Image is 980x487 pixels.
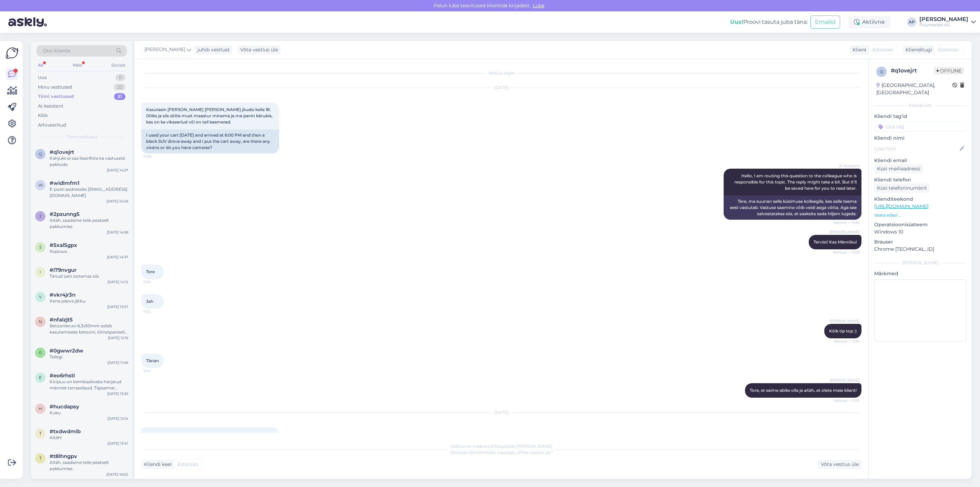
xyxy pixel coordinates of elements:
[141,85,861,91] div: [DATE]
[39,213,42,219] span: 2
[50,149,74,155] span: #q1ovejrt
[39,319,42,324] span: n
[833,250,859,255] span: Nähtud ✓ 11:09
[50,248,128,255] div: Хорошо.
[107,255,128,260] div: [DATE] 14:37
[50,186,128,199] div: E-posti aadressiks [EMAIL_ADDRESS][DOMAIN_NAME]
[143,368,169,374] span: 11:14
[818,460,861,469] div: Võta vestlus üle
[730,18,808,26] div: Proovi tasuta juba täna:
[237,45,281,54] div: Võta vestlus üle
[874,221,966,228] p: Operatsioonisüsteem
[50,180,80,186] span: #widlmfm1
[39,294,42,299] span: v
[938,46,959,53] span: Estonian
[107,230,128,235] div: [DATE] 14:58
[451,444,552,449] span: Vestlus on määratud kasutajale [PERSON_NAME]
[750,388,857,393] span: Tore, et saime abiks olla ja aitäh, et olete meie klient!
[143,279,169,285] span: 11:10
[830,378,859,383] span: [PERSON_NAME]
[874,102,966,109] div: Kliendi info
[107,391,128,396] div: [DATE] 13:29
[144,46,185,53] span: [PERSON_NAME]
[50,317,73,323] span: #nfalzjt5
[50,292,75,298] span: #vkr4jr3n
[903,46,932,53] div: Klienditugi
[143,309,169,314] span: 11:10
[38,93,74,100] div: Tiimi vestlused
[38,74,47,81] div: Uus
[919,17,968,22] div: [PERSON_NAME]
[38,103,63,110] div: AI Assistent
[108,335,128,340] div: [DATE] 12:16
[50,428,81,435] span: #txdwdmib
[39,431,42,436] span: t
[110,61,127,70] div: Socials
[39,456,42,461] span: t
[830,318,859,324] span: [PERSON_NAME]
[50,211,80,217] span: #2pzunng5
[40,269,41,275] span: i
[107,168,128,173] div: [DATE] 14:27
[108,416,128,421] div: [DATE] 12:14
[195,46,230,53] div: juhib vestlust
[834,163,859,168] span: AI Assistent
[919,17,976,28] a: [PERSON_NAME]Puumarket AS
[515,450,553,455] i: „Võtke vestlus üle”
[850,46,867,53] div: Klient
[146,432,268,462] span: Tere! Kas need nn eterniit plaadid on sama tugevad ja kas kõigil on üks laine, sest mul [PERSON_N...
[876,82,952,96] div: [GEOGRAPHIC_DATA], [GEOGRAPHIC_DATA]
[874,157,966,164] p: Kliendi email
[848,16,890,28] div: Aktiivne
[875,145,958,152] input: Lisa nimi
[146,299,153,304] span: Jah
[830,229,859,235] span: [PERSON_NAME]
[810,16,840,29] button: Emailid
[450,450,553,455] span: Vestluse ülevõtmiseks vajutage
[38,112,48,119] div: Kõik
[874,203,928,209] a: [URL][DOMAIN_NAME]
[724,196,861,220] div: Tere, ma suunan selle küsimuse kolleegile, kes selle teema eest vastutab. Vastuse saamine võib ve...
[874,228,966,236] p: Windows 10
[50,348,83,354] span: #0gwwr2dw
[874,238,966,246] p: Brauser
[107,304,128,309] div: [DATE] 13:57
[874,270,966,277] p: Märkmed
[874,246,966,253] p: Chrome [TECHNICAL_ID]
[108,441,128,446] div: [DATE] 13:41
[834,339,859,344] span: Nähtud ✓ 11:14
[50,267,76,273] span: #i79nvgur
[39,406,42,411] span: h
[874,113,966,120] p: Kliendi tag'id
[146,358,159,363] span: Tänan
[50,453,77,459] span: #t8lhngpv
[141,70,861,76] div: Vestlus algas
[50,459,128,472] div: Aitäh, saadame teile peatselt pakkumise.
[934,67,964,74] span: Offline
[43,47,70,54] span: Otsi kliente
[141,409,861,416] div: [DATE]
[874,196,966,203] p: Klienditeekond
[50,323,128,335] div: Betoonikruvi 6,3x50mm sobib kasutamiseks betooni, õõnespaneeli, kivi, loodusliku kivi ja õõnesplo...
[106,472,128,477] div: [DATE] 16:00
[38,84,72,91] div: Minu vestlused
[50,242,77,248] span: #5xal5gpx
[50,273,128,279] div: Tänud sain ootamas siis
[37,61,44,70] div: All
[108,279,128,285] div: [DATE] 14:12
[106,199,128,204] div: [DATE] 10:49
[834,398,859,403] span: Nähtud ✓ 11:14
[141,461,172,468] div: Kliendi keel
[874,135,966,142] p: Kliendi nimi
[39,375,42,380] span: e
[67,134,97,140] span: Tiimi vestlused
[829,328,857,334] span: Kõik tip top :)
[177,461,198,468] span: Estonian
[50,435,128,441] div: Aitäh!
[71,61,83,70] div: Web
[50,298,128,304] div: Kena päeva jätku.
[141,129,279,153] div: I used your cart [DATE] and arrived at 6:00 PM and then a black SUV drove away and I put the cart...
[814,239,857,245] span: Tervist! Kas Männikul
[39,151,42,157] span: q
[919,22,968,28] div: Puumarket AS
